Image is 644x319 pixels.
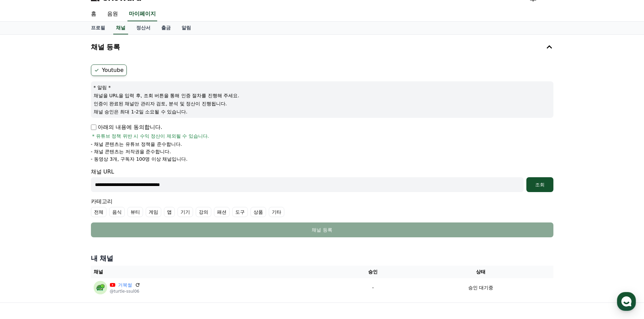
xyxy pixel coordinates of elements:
[118,282,132,289] a: 거북썰
[104,224,113,230] span: 설정
[156,22,176,34] a: 출금
[127,207,143,217] label: 뷰티
[91,141,182,148] p: - 채널 콘텐츠는 유튜브 정책을 준수합니다.
[110,289,140,294] p: @turtle-ssul06
[127,7,157,21] a: 마이페이지
[214,207,230,217] label: 패션
[91,123,162,131] p: 아래의 내용에 동의합니다.
[131,22,156,34] a: 정산서
[338,266,408,278] th: 승인
[176,22,196,34] a: 알림
[62,224,70,230] span: 대화
[91,64,127,76] label: Youtube
[88,37,556,56] button: 채널 등록
[269,207,284,217] label: 기타
[529,181,551,188] div: 조회
[91,43,120,51] h4: 채널 등록
[91,197,553,217] div: 카테고리
[104,227,540,233] div: 채널 등록
[113,22,128,34] a: 채널
[91,222,553,237] button: 채널 등록
[232,207,248,217] label: 도구
[340,284,406,291] p: -
[45,214,87,231] a: 대화
[196,207,211,217] label: 강의
[86,7,102,21] a: 홈
[177,207,193,217] label: 기기
[109,207,125,217] label: 음식
[86,22,111,34] a: 프로필
[468,284,493,291] p: 승인 대기중
[91,148,171,155] p: - 채널 콘텐츠는 저작권을 준수합니다.
[251,207,266,217] label: 상품
[2,214,45,231] a: 홈
[91,168,553,192] div: 채널 URL
[94,281,107,294] img: 거북썰
[91,254,553,263] h4: 내 채널
[146,207,161,217] label: 게임
[87,214,130,231] a: 설정
[94,100,551,107] p: 인증이 완료된 채널만 관리자 검토, 분석 및 정산이 진행됩니다.
[94,108,551,115] p: 채널 승인은 최대 1-2일 소요될 수 있습니다.
[91,156,188,162] p: - 동영상 3개, 구독자 100명 이상 채널입니다.
[408,266,553,278] th: 상태
[21,224,25,230] span: 홈
[91,207,106,217] label: 전체
[92,133,209,139] span: * 유튜브 정책 위반 시 수익 정산이 제외될 수 있습니다.
[526,177,553,192] button: 조회
[91,266,338,278] th: 채널
[102,7,123,21] a: 음원
[94,92,551,99] p: 채널을 URL을 입력 후, 조회 버튼을 통해 인증 절차를 진행해 주세요.
[164,207,175,217] label: 앱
